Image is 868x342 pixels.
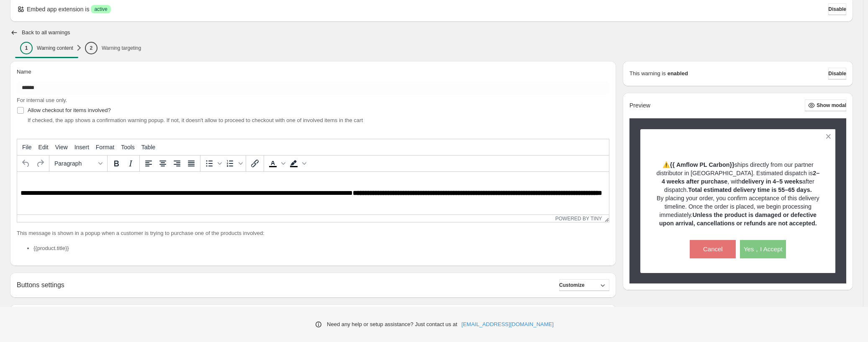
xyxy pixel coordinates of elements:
span: Name [17,69,31,75]
button: Align center [156,156,170,171]
span: Show modal [817,102,846,109]
strong: Amflow PL Carbon [676,161,730,168]
span: If checked, the app shows a confirmation warning popup. If not, it doesn't allow to proceed to ch... [28,117,363,123]
h2: Preview [629,102,650,109]
button: Insert/edit link [248,156,262,171]
strong: }} [730,161,734,168]
li: {{product.title}} [33,244,609,253]
button: Align right [170,156,184,171]
span: Allow checkout for items involved? [28,107,111,113]
button: Bold [109,156,123,171]
button: Italic [123,156,138,171]
span: View [55,144,68,151]
span: Format [96,144,114,151]
button: Cancel [690,240,736,258]
button: Justify [184,156,198,171]
div: 1 [20,42,33,54]
button: Formats [51,156,105,171]
a: [EMAIL_ADDRESS][DOMAIN_NAME] [462,320,554,329]
button: Disable [828,68,846,79]
span: Paragraph [54,160,95,167]
button: Show modal [805,100,846,111]
button: Undo [19,156,33,171]
span: Tools [121,144,135,151]
span: Disable [828,70,846,77]
div: Resize [602,215,609,222]
strong: {{ [670,161,675,168]
strong: enabled [668,69,688,78]
span: Table [141,144,155,151]
div: Background color [287,156,308,171]
button: Align left [141,156,156,171]
strong: delivery in 4–5 weeks [742,178,802,185]
h2: Back to all warnings [22,29,70,36]
button: Customize [559,279,609,291]
span: Insert [74,144,89,151]
h2: Buttons settings [17,281,64,289]
span: Edit [39,144,49,151]
div: Bullet list [202,156,223,171]
span: Disable [828,6,846,13]
p: This warning is [629,69,666,78]
p: By placing your order, you confirm acceptance of this delivery timeline. Once the order is placed... [655,194,821,227]
p: Embed app extension is [27,5,89,13]
span: Customize [559,282,585,288]
p: Warning content [37,45,73,51]
div: Text color [266,156,287,171]
a: Powered by Tiny [555,216,602,222]
span: For internal use only. [17,97,67,103]
div: 2 [85,42,98,54]
button: Yes，I Accept [740,240,786,258]
button: Disable [828,3,846,15]
strong: Unless the product is damaged or defective upon arrival, cancellations or refunds are not accepted. [659,212,817,227]
span: active [94,6,107,13]
iframe: Rich Text Area [17,172,609,214]
p: ⚠️ ships directly from our partner distributor in [GEOGRAPHIC_DATA]. Estimated dispatch is , with... [655,161,821,194]
div: Numbered list [223,156,244,171]
span: File [22,144,32,151]
p: This message is shown in a popup when a customer is trying to purchase one of the products involved: [17,229,609,237]
p: Warning targeting [102,45,141,51]
strong: Total estimated delivery time is 55–65 days. [688,186,812,193]
button: Redo [33,156,47,171]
